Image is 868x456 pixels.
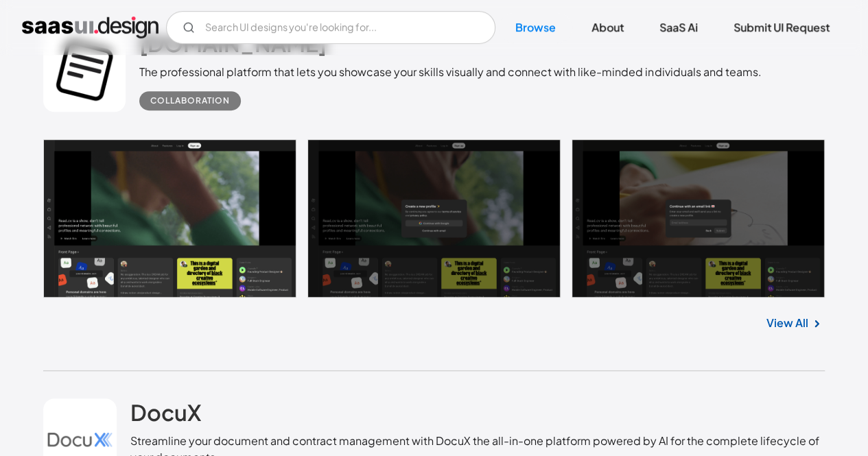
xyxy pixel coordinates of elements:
[150,93,230,109] div: Collaboration
[130,398,201,426] h2: DocuX
[643,12,714,43] a: SaaS Ai
[166,11,495,44] input: Search UI designs you're looking for...
[499,12,572,43] a: Browse
[717,12,846,43] a: Submit UI Request
[22,16,159,38] a: home
[130,398,201,433] a: DocuX
[575,12,640,43] a: About
[166,11,495,44] form: Email Form
[139,64,761,80] div: The professional platform that lets you showcase your skills visually and connect with like-minde...
[766,315,808,331] a: View All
